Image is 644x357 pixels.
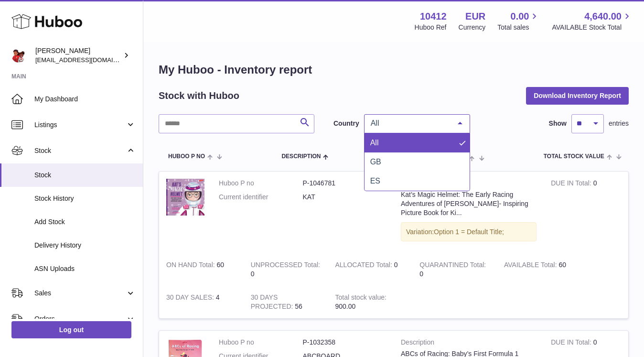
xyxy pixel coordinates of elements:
[166,261,217,271] strong: ON HAND Total
[328,253,413,286] td: 0
[497,253,581,286] td: 60
[526,87,629,104] button: Download Inventory Report
[333,119,359,128] label: Country
[459,23,486,32] div: Currency
[251,293,295,313] strong: 30 DAYS PROJECTED
[497,23,540,32] span: Total sales
[419,261,486,271] strong: QUARANTINED Total
[552,23,633,32] span: AVAILABLE Stock Total
[34,264,136,273] span: ASN Uploads
[549,119,567,128] label: Show
[11,48,26,63] img: hello@redracerbooks.com
[11,321,131,338] a: Log out
[303,193,387,202] dd: KAT
[401,190,537,217] div: Kat’s Magic Helmet: The Early Racing Adventures of [PERSON_NAME]- Inspiring Picture Book for Ki...
[281,153,321,160] span: Description
[335,303,356,310] span: 900.00
[34,146,126,155] span: Stock
[497,10,540,32] a: 0.00 Total sales
[401,338,537,349] strong: Description
[415,23,447,32] div: Huboo Ref
[370,139,379,147] span: All
[35,46,121,65] div: [PERSON_NAME]
[511,10,529,23] span: 0.00
[219,338,303,347] dt: Huboo P no
[34,217,136,227] span: Add Stock
[544,153,604,160] span: Total stock value
[420,10,447,23] strong: 10412
[368,119,451,128] span: All
[251,261,320,271] strong: UNPROCESSED Total
[552,10,633,32] a: 4,640.00 AVAILABLE Stock Total
[34,95,136,104] span: My Dashboard
[159,62,629,77] h1: My Huboo - Inventory report
[159,253,244,286] td: 60
[303,338,387,347] dd: P-1032358
[244,286,328,318] td: 56
[34,241,136,250] span: Delivery History
[303,179,387,188] dd: P-1046781
[168,153,205,160] span: Huboo P no
[419,270,423,278] span: 0
[609,119,629,128] span: entries
[401,222,537,242] div: Variation:
[465,10,485,23] strong: EUR
[34,120,126,130] span: Listings
[335,293,386,303] strong: Total stock value
[34,289,126,298] span: Sales
[219,179,303,188] dt: Huboo P no
[544,172,628,253] td: 0
[166,179,204,216] img: product image
[370,177,380,185] span: ES
[335,261,394,271] strong: ALLOCATED Total
[34,314,126,324] span: Orders
[34,171,136,180] span: Stock
[166,293,216,303] strong: 30 DAY SALES
[584,10,622,23] span: 4,640.00
[219,193,303,202] dt: Current identifier
[434,228,504,236] span: Option 1 = Default Title;
[504,261,558,271] strong: AVAILABLE Total
[34,194,136,203] span: Stock History
[551,338,593,348] strong: DUE IN Total
[244,253,328,286] td: 0
[370,158,381,166] span: GB
[35,56,140,64] span: [EMAIL_ADDRESS][DOMAIN_NAME]
[159,89,239,102] h2: Stock with Huboo
[159,286,244,318] td: 4
[551,179,593,189] strong: DUE IN Total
